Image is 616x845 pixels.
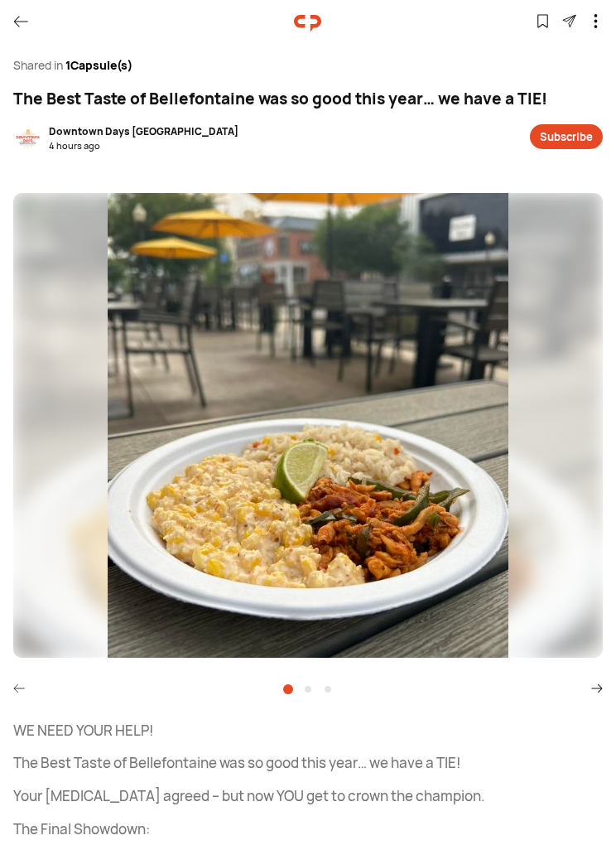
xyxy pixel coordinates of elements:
[49,124,238,139] div: Downtown Days [GEOGRAPHIC_DATA]
[13,87,603,111] div: The Best Taste of Bellefontaine was so good this year… we have a TIE!
[13,786,603,806] p: Your [MEDICAL_DATA] agreed – but now YOU get to crown the champion.
[13,721,603,741] p: WE NEED YOUR HELP!
[65,57,132,73] span: 1 Capsule(s)
[13,193,603,658] img: resizeImage
[294,10,321,37] img: logo
[13,56,603,74] div: Shared in
[49,139,238,153] div: 4 hours ago
[13,753,603,773] p: The Best Taste of Bellefontaine was so good this year… we have a TIE!
[530,124,603,149] button: Subscribe
[13,124,42,153] img: resizeImage
[13,819,603,839] p: The Final Showdown:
